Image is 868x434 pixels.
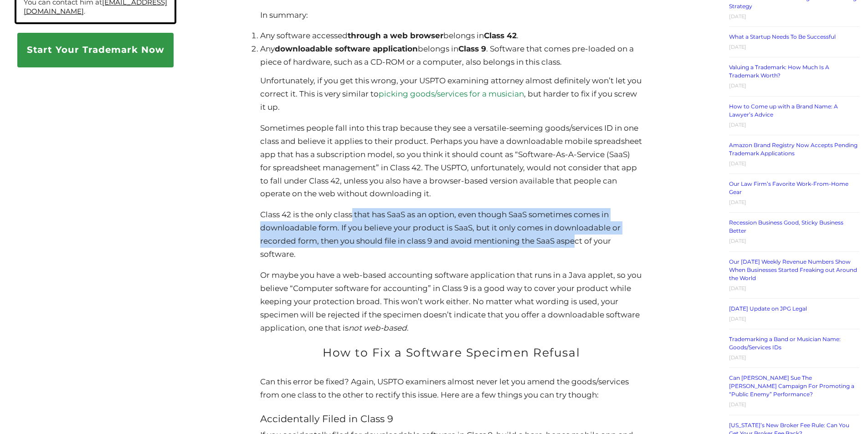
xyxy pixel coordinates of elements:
[729,33,836,40] a: What a Startup Needs To Be Successful
[729,336,841,351] a: Trademarking a Band or Musician Name: Goods/Services IDs
[275,44,418,53] strong: downloadable software application
[729,142,858,157] a: Amazon Brand Registry Now Accepts Pending Trademark Applications
[729,354,746,361] time: [DATE]
[729,103,838,118] a: How to Come up with a Brand Name: A Lawyer’s Advice
[729,160,746,167] time: [DATE]
[729,285,746,291] time: [DATE]
[729,44,746,50] time: [DATE]
[729,122,746,128] time: [DATE]
[729,82,746,89] time: [DATE]
[348,31,443,40] strong: through a web browser
[260,9,642,22] p: In summary:
[729,199,746,205] time: [DATE]
[260,208,642,261] p: Class 42 is the only class that has SaaS as an option, even though SaaS sometimes comes in downlo...
[260,375,642,402] p: Can this error be fixed? Again, USPTO examiners almost never let you amend the goods/services fro...
[17,33,174,67] a: Start Your Trademark Now
[729,258,857,281] a: Our [DATE] Weekly Revenue Numbers Show When Businesses Started Freaking out Around the World
[260,29,642,42] li: Any software accessed belongs in .
[260,409,642,429] h3: Accidentally Filed in Class 9
[729,316,746,322] time: [DATE]
[729,305,807,312] a: [DATE] Update on JPG Legal
[260,269,642,335] p: Or maybe you have a web-based accounting software application that runs in a Java applet, so you ...
[729,401,746,408] time: [DATE]
[729,374,854,398] a: Can [PERSON_NAME] Sue The [PERSON_NAME] Campaign For Promoting a “Public Enemy” Performance?
[484,31,517,40] strong: Class 42
[729,64,829,79] a: Valuing a Trademark: How Much Is A Trademark Worth?
[260,342,642,364] h2: How to Fix a Software Specimen Refusal
[729,219,843,234] a: Recession Business Good, Sticky Business Better
[729,180,848,195] a: Our Law Firm’s Favorite Work-From-Home Gear
[349,323,407,332] em: not web-based
[260,122,642,200] p: Sometimes people fall into this trap because they see a versatile-seeming goods/services ID in on...
[260,74,642,114] p: Unfortunately, if you get this wrong, your USPTO examining attorney almost definitely won’t let y...
[260,42,642,69] li: Any belongs in . Software that comes pre-loaded on a piece of hardware, such as a CD-ROM or a com...
[729,13,746,20] time: [DATE]
[729,238,746,244] time: [DATE]
[379,89,524,98] a: picking goods/services for a musician
[458,44,486,53] strong: Class 9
